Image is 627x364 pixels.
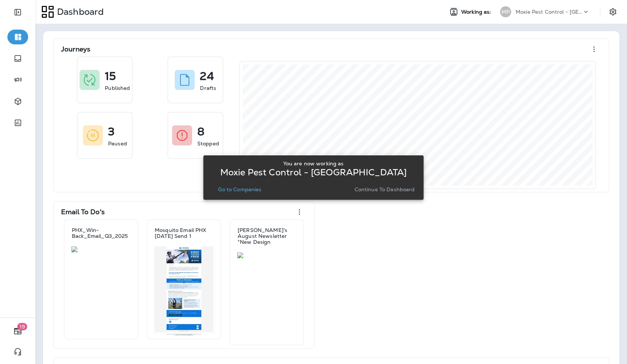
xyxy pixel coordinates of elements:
[197,128,204,135] p: 8
[105,84,130,92] p: Published
[72,227,130,239] p: PHX_Win-Back_Email_Q3_2025
[200,84,216,92] p: Drafts
[154,246,214,336] img: 0fc72d8b-8c86-4358-b989-5b38c5450db5.jpg
[17,323,27,330] span: 19
[352,184,418,195] button: Continue to Dashboard
[283,161,343,166] p: You are now working as
[155,227,213,239] p: Mosquito Email PHX [DATE] Send 1
[516,9,582,15] p: Moxie Pest Control - [GEOGRAPHIC_DATA]
[500,6,511,17] div: MP
[461,9,493,15] span: Working as:
[61,208,105,216] p: Email To Do's
[220,169,407,175] p: Moxie Pest Control - [GEOGRAPHIC_DATA]
[54,6,104,17] p: Dashboard
[71,246,131,252] img: dcf78779-53a2-490e-b7e3-31a84b71f288.jpg
[7,5,28,20] button: Expand Sidebar
[215,184,264,195] button: Go to Companies
[7,324,28,338] button: 19
[108,140,127,147] p: Paused
[108,128,115,135] p: 3
[61,45,90,53] p: Journeys
[105,73,116,80] p: 15
[200,73,214,80] p: 24
[218,186,261,192] p: Go to Companies
[606,5,620,18] button: Settings
[197,140,219,147] p: Stopped
[355,186,415,192] p: Continue to Dashboard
